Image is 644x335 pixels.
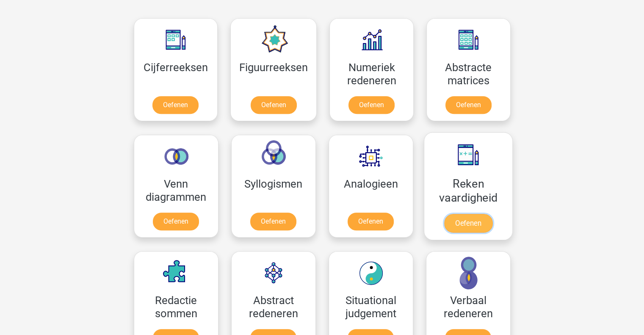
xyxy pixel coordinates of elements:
a: Oefenen [445,96,492,114]
a: Oefenen [348,213,394,230]
a: Oefenen [152,96,199,114]
a: Oefenen [251,96,297,114]
a: Oefenen [250,213,296,230]
a: Oefenen [444,214,492,233]
a: Oefenen [348,96,395,114]
a: Oefenen [153,213,199,230]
